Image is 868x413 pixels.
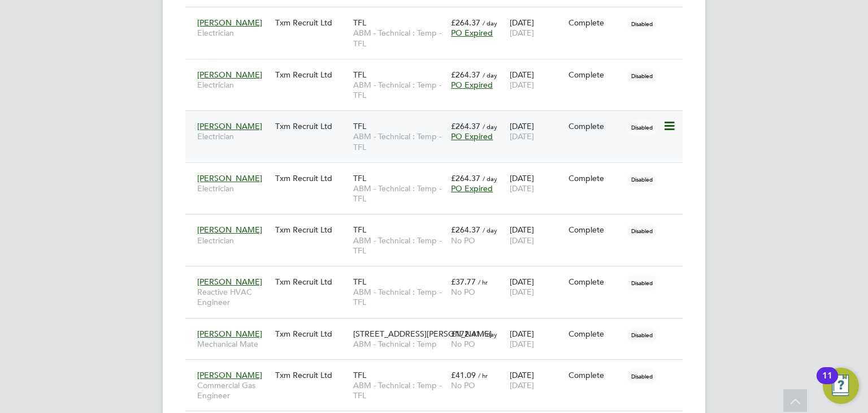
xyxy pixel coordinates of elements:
[194,270,683,280] a: [PERSON_NAME]Reactive HVAC EngineerTxm Recruit LtdTFLABM - Technical : Temp - TFL£37.77 / hrNo PO...
[478,371,488,380] span: / hr
[510,28,534,38] span: [DATE]
[353,235,445,256] span: ABM - Technical : Temp - TFL
[627,16,657,31] span: Disabled
[507,219,566,251] div: [DATE]
[568,121,622,131] div: Complete
[451,339,475,349] span: No PO
[483,19,497,27] span: / day
[194,115,683,124] a: [PERSON_NAME]ElectricianTxm Recruit LtdTFLABM - Technical : Temp - TFL£264.37 / dayPO Expired[DAT...
[194,364,683,373] a: [PERSON_NAME]Commercial Gas EngineerTxm Recruit LtdTFLABM - Technical : Temp - TFL£41.09 / hrNo P...
[510,183,534,193] span: [DATE]
[451,70,480,80] span: £264.37
[627,328,657,342] span: Disabled
[507,271,566,303] div: [DATE]
[507,167,566,199] div: [DATE]
[823,368,859,404] button: Open Resource Center, 11 new notifications
[197,277,262,287] span: [PERSON_NAME]
[483,226,497,234] span: / day
[451,370,476,380] span: £41.09
[197,18,262,28] span: [PERSON_NAME]
[197,329,262,339] span: [PERSON_NAME]
[197,339,270,349] span: Mechanical Mate
[197,121,262,131] span: [PERSON_NAME]
[451,225,480,235] span: £264.37
[451,235,475,246] span: No PO
[451,173,480,183] span: £264.37
[507,115,566,147] div: [DATE]
[627,369,657,384] span: Disabled
[353,131,445,152] span: ABM - Technical : Temp - TFL
[353,70,366,80] span: TFL
[510,80,534,90] span: [DATE]
[353,121,366,131] span: TFL
[194,322,683,332] a: [PERSON_NAME]Mechanical MateTxm Recruit Ltd[STREET_ADDRESS][PERSON_NAME]ABM - Technical : Temp£17...
[353,28,445,48] span: ABM - Technical : Temp - TFL
[451,277,476,287] span: £37.77
[568,173,622,183] div: Complete
[353,80,445,100] span: ABM - Technical : Temp - TFL
[510,287,534,297] span: [DATE]
[507,364,566,396] div: [DATE]
[510,131,534,141] span: [DATE]
[353,18,366,28] span: TFL
[568,70,622,80] div: Complete
[197,235,270,246] span: Electrician
[272,115,350,137] div: Txm Recruit Ltd
[822,376,832,390] div: 11
[483,71,497,79] span: / day
[510,380,534,390] span: [DATE]
[451,121,480,131] span: £264.37
[353,380,445,401] span: ABM - Technical : Temp - TFL
[510,339,534,349] span: [DATE]
[272,12,350,33] div: Txm Recruit Ltd
[197,225,262,235] span: [PERSON_NAME]
[197,28,270,38] span: Electrician
[627,276,657,290] span: Disabled
[197,380,270,401] span: Commercial Gas Engineer
[568,370,622,380] div: Complete
[353,183,445,204] span: ABM - Technical : Temp - TFL
[272,364,350,386] div: Txm Recruit Ltd
[194,167,683,177] a: [PERSON_NAME]ElectricianTxm Recruit LtdTFLABM - Technical : Temp - TFL£264.37 / dayPO Expired[DAT...
[507,64,566,96] div: [DATE]
[568,225,622,235] div: Complete
[483,330,497,338] span: / day
[197,370,262,380] span: [PERSON_NAME]
[353,173,366,183] span: TFL
[451,131,493,141] span: PO Expired
[451,329,480,339] span: £172.41
[353,329,492,339] span: [STREET_ADDRESS][PERSON_NAME]
[353,287,445,307] span: ABM - Technical : Temp - TFL
[194,218,683,228] a: [PERSON_NAME]ElectricianTxm Recruit LtdTFLABM - Technical : Temp - TFL£264.37 / dayNo PO[DATE][DA...
[353,225,366,235] span: TFL
[353,370,366,380] span: TFL
[451,380,475,390] span: No PO
[568,18,622,28] div: Complete
[272,64,350,85] div: Txm Recruit Ltd
[194,11,683,21] a: [PERSON_NAME]ElectricianTxm Recruit LtdTFLABM - Technical : Temp - TFL£264.37 / dayPO Expired[DAT...
[353,277,366,287] span: TFL
[507,12,566,44] div: [DATE]
[627,223,657,238] span: Disabled
[568,277,622,287] div: Complete
[507,323,566,355] div: [DATE]
[353,339,445,349] span: ABM - Technical : Temp
[483,122,497,131] span: / day
[272,219,350,240] div: Txm Recruit Ltd
[451,28,493,38] span: PO Expired
[197,131,270,141] span: Electrician
[197,183,270,193] span: Electrician
[568,329,622,339] div: Complete
[478,278,488,286] span: / hr
[627,68,657,83] span: Disabled
[510,235,534,246] span: [DATE]
[197,80,270,90] span: Electrician
[197,173,262,183] span: [PERSON_NAME]
[483,174,497,183] span: / day
[451,183,493,193] span: PO Expired
[627,172,657,187] span: Disabled
[627,120,657,135] span: Disabled
[451,18,480,28] span: £264.37
[451,80,493,90] span: PO Expired
[197,70,262,80] span: [PERSON_NAME]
